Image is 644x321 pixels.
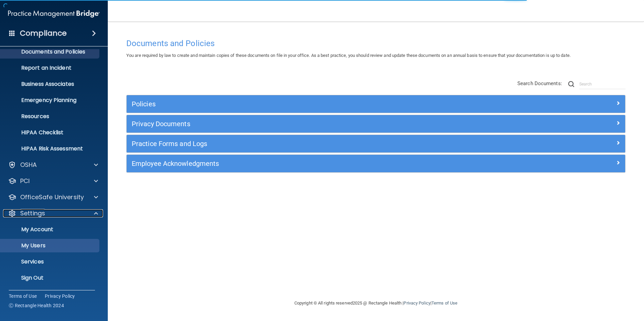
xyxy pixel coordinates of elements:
a: Terms of Use [431,300,457,306]
p: My Users [4,242,96,249]
span: Search Documents: [517,80,562,86]
h4: Documents and Policies [126,39,625,48]
p: Settings [20,209,45,217]
p: HIPAA Risk Assessment [4,145,96,152]
p: Emergency Planning [4,97,96,104]
p: PCI [20,177,30,185]
a: OSHA [8,161,98,169]
a: Terms of Use [9,293,37,299]
span: You are required by law to create and maintain copies of these documents on file in your office. ... [126,53,571,58]
a: Practice Forms and Logs [132,138,620,149]
a: OfficeSafe University [8,193,98,201]
h5: Employee Acknowledgments [132,160,495,167]
a: Privacy Policy [45,293,75,299]
input: Search [579,79,625,89]
a: PCI [8,177,98,185]
a: Employee Acknowledgments [132,158,620,169]
p: OfficeSafe University [20,193,84,201]
h5: Practice Forms and Logs [132,140,495,147]
img: ic-search.3b580494.png [568,81,574,87]
p: Sign Out [4,275,96,281]
h4: Compliance [20,29,67,38]
img: PMB logo [8,7,100,21]
a: Policies [132,99,620,109]
p: Report an Incident [4,65,96,71]
a: Privacy Documents [132,118,620,129]
a: Settings [8,209,98,217]
p: Services [4,258,96,265]
div: Copyright © All rights reserved 2025 @ Rectangle Health | | [253,292,499,314]
p: Documents and Policies [4,48,96,55]
p: Business Associates [4,81,96,87]
p: My Account [4,226,96,233]
span: Ⓒ Rectangle Health 2024 [9,302,64,309]
h5: Policies [132,100,495,108]
a: Privacy Policy [404,300,430,306]
p: HIPAA Checklist [4,129,96,136]
h5: Privacy Documents [132,120,495,128]
p: Resources [4,113,96,120]
p: OSHA [20,161,37,169]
